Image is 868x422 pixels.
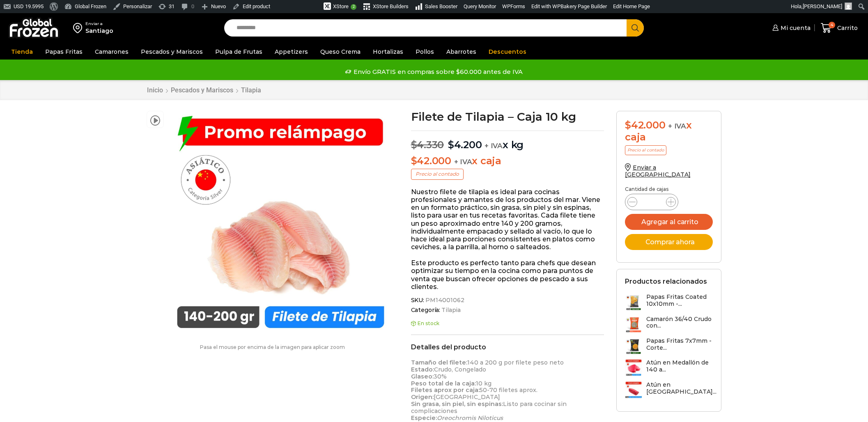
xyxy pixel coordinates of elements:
[411,139,417,151] span: $
[369,44,407,60] a: Hortalizas
[271,44,312,60] a: Appetizers
[646,337,713,351] h3: Papas Fritas 7x7mm - Corte...
[448,139,482,151] bdi: 4.200
[147,86,163,94] a: Inicio
[625,337,713,355] a: Papas Fritas 7x7mm - Corte...
[211,44,266,60] a: Pulpa de Frutas
[778,24,811,32] span: Mi cuenta
[411,373,434,380] strong: Glaseo:
[835,24,858,32] span: Carrito
[411,359,467,366] strong: Tamaño del filete:
[646,316,713,330] h3: Camarón 36/40 Crudo con...
[147,344,399,350] p: Pasa el mouse por encima de la imagen para aplicar zoom
[485,44,530,60] a: Descuentos
[411,169,464,179] p: Precio al contado
[437,414,503,422] em: Oreochromis Niloticus
[411,139,444,151] bdi: 4.330
[646,381,716,395] h3: Atún en [GEOGRAPHIC_DATA]...
[829,22,835,28] span: 4
[147,86,262,94] nav: Breadcrumb
[668,122,686,130] span: + IVA
[646,359,713,373] h3: Atún en Medallón de 140 a...
[137,44,207,60] a: Pescados y Mariscos
[411,259,604,291] p: Este producto es perfecto tanto para chefs que desean optimizar su tiempo en la cocina como para ...
[333,3,349,9] span: XStore
[625,294,713,311] a: Papas Fritas Coated 10x10mm -...
[170,86,234,94] a: Pescados y Mariscos
[411,321,604,326] p: En stock
[278,2,324,12] img: Visitas de 48 horas. Haz clic para ver más estadísticas del sitio.
[316,44,365,60] a: Queso Crema
[625,119,631,131] span: $
[625,119,665,131] bdi: 42.000
[454,158,472,166] span: + IVA
[625,145,666,155] p: Precio al contado
[85,27,113,35] div: Santiago
[442,44,480,60] a: Abarrotes
[411,297,604,304] span: SKU:
[625,234,713,250] button: Comprar ahora
[411,400,503,408] strong: Sin grasa, sin piel, sin espinas:
[625,316,713,333] a: Camarón 36/40 Crudo con...
[646,294,713,307] h3: Papas Fritas Coated 10x10mm -...
[411,386,480,394] strong: Filetes aprox por caja:
[440,307,461,314] a: Tilapia
[411,188,604,251] p: Nuestro filete de tilapia es ideal para cocinas profesionales y amantes de los productos del mar....
[644,196,659,208] input: Product quantity
[625,278,707,285] h2: Productos relacionados
[73,21,85,35] img: address-field-icon.svg
[411,155,451,167] bdi: 42.000
[625,381,716,399] a: Atún en [GEOGRAPHIC_DATA]...
[625,359,713,377] a: Atún en Medallón de 140 a...
[411,393,434,401] strong: Origen:
[411,414,437,422] strong: Especie:
[373,3,409,9] span: XStore Builders
[41,44,87,60] a: Papas Fritas
[424,297,464,304] span: PM14001062
[411,131,604,151] p: x kg
[91,44,133,60] a: Camarones
[85,21,113,27] div: Enviar a
[7,44,37,60] a: Tienda
[625,119,713,143] div: x caja
[411,380,476,387] strong: Peso total de la caja:
[627,19,644,37] button: Search button
[448,139,454,151] span: $
[770,20,811,36] a: Mi cuenta
[485,142,503,150] span: + IVA
[819,18,860,38] a: 4 Carrito
[241,86,262,94] a: Tilapia
[411,111,604,122] h1: Filete de Tilapia – Caja 10 kg
[625,214,713,230] button: Agregar al carrito
[411,44,438,60] a: Pollos
[351,4,356,10] span: 2
[324,2,331,10] img: xstore
[411,366,434,373] strong: Estado:
[625,164,691,178] a: Enviar a [GEOGRAPHIC_DATA]
[168,111,393,336] img: tilapia relampago
[625,186,713,192] p: Cantidad de cajas
[803,3,842,9] span: [PERSON_NAME]
[411,155,604,167] p: x caja
[425,3,457,9] span: Sales Booster
[411,307,604,314] span: Categoría:
[411,155,417,167] span: $
[411,343,604,351] h2: Detalles del producto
